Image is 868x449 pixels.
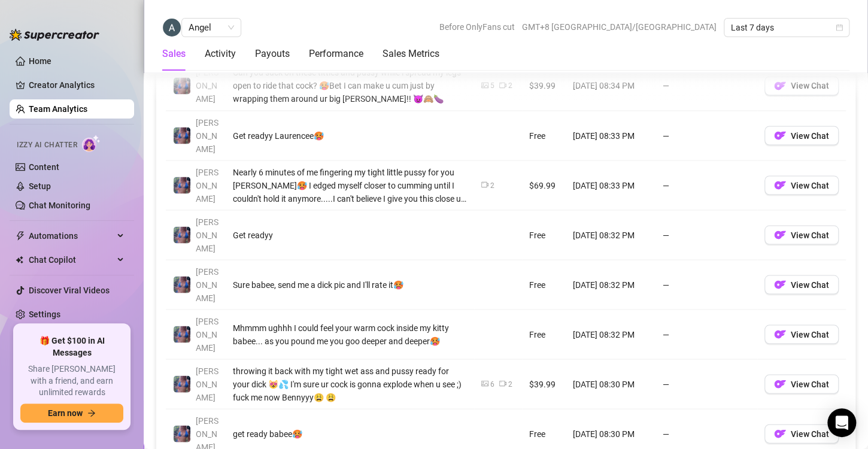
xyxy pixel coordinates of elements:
span: thunderbolt [16,231,25,241]
span: [PERSON_NAME] [196,167,218,203]
div: 2 [490,180,494,191]
span: View Chat [791,379,829,389]
span: Izzy AI Chatter [17,139,77,151]
div: throwing it back with my tight wet ass and pussy ready for your dick 😻💦 I'm sure ur cock is gonna... [233,364,467,404]
span: Before OnlyFans cut [439,18,515,36]
a: Content [29,162,59,172]
td: [DATE] 08:30 PM [566,359,655,409]
img: Jaylie [174,326,190,342]
span: arrow-right [87,409,96,417]
img: OF [774,229,786,241]
span: View Chat [791,230,829,239]
div: 2 [508,378,512,390]
span: [PERSON_NAME] [196,316,218,352]
img: Jaylie [174,375,190,392]
a: OFView Chat [764,382,839,392]
div: Get readyy [233,228,467,241]
td: $39.99 [522,61,566,111]
a: OFView Chat [764,233,839,242]
td: — [655,111,757,160]
td: — [655,359,757,409]
button: OFView Chat [764,324,839,344]
img: OF [774,179,786,191]
span: Automations [29,226,114,245]
img: Jaylie [174,226,190,243]
img: OF [774,328,786,340]
td: $69.99 [522,160,566,210]
div: 6 [490,378,494,390]
img: Jaylie [174,425,190,442]
a: Creator Analytics [29,75,125,95]
span: View Chat [791,280,829,289]
div: Sales Metrics [383,47,439,61]
td: [DATE] 08:33 PM [566,111,655,160]
img: Jaylie [174,127,190,144]
td: [DATE] 08:32 PM [566,260,655,310]
a: Home [29,56,51,66]
div: Sure babee, send me a dick pic and I'll rate it🥵 [233,278,467,291]
a: Settings [29,310,60,319]
button: OFView Chat [764,374,839,393]
img: OF [774,129,786,141]
td: — [655,61,757,111]
td: — [655,310,757,359]
div: Payouts [255,47,290,61]
td: — [655,210,757,260]
div: Performance [309,47,363,61]
span: Last 7 days [731,19,842,37]
button: OFView Chat [764,424,839,443]
span: calendar [836,24,843,31]
span: View Chat [791,180,829,190]
td: Free [522,310,566,359]
td: Free [522,210,566,260]
div: Open Intercom Messenger [827,408,856,437]
td: — [655,260,757,310]
span: View Chat [791,429,829,438]
td: [DATE] 08:32 PM [566,210,655,260]
span: 🎁 Get $100 in AI Messages [20,335,123,359]
a: OFView Chat [764,84,839,93]
button: OFView Chat [764,126,839,145]
button: OFView Chat [764,225,839,244]
div: Nearly 6 minutes of me fingering my tight little pussy for you [PERSON_NAME]🥵 I edged myself clos... [233,165,467,205]
img: OF [774,378,786,390]
span: Share [PERSON_NAME] with a friend, and earn unlimited rewards [20,363,123,399]
td: $39.99 [522,359,566,409]
a: OFView Chat [764,134,839,143]
div: Can you suck on these titties and pussy while i spread my legs open to ride that cock? 🥵Bet I can... [233,66,467,105]
img: logo-BBDzfeDw.svg [10,29,99,41]
div: Mhmmm ughhh I could feel your warm cock inside my kitty babee... as you pound me you goo deeper a... [233,321,467,347]
span: View Chat [791,131,829,140]
div: 5 [490,80,494,92]
img: Jaylie [174,77,190,94]
span: picture [481,380,488,387]
span: View Chat [791,81,829,90]
img: Angel [163,19,181,37]
img: OF [774,427,786,439]
span: video-camera [481,181,488,188]
span: View Chat [791,329,829,339]
td: — [655,160,757,210]
div: Get readyy Laurencee🥵 [233,129,467,142]
a: Chat Monitoring [29,201,90,210]
button: OFView Chat [764,275,839,294]
a: OFView Chat [764,332,839,342]
img: OF [774,80,786,92]
span: Chat Copilot [29,250,114,269]
span: GMT+8 [GEOGRAPHIC_DATA]/[GEOGRAPHIC_DATA] [522,18,717,36]
a: Setup [29,181,51,191]
a: OFView Chat [764,183,839,193]
button: OFView Chat [764,175,839,195]
div: 2 [508,80,512,92]
a: Discover Viral Videos [29,286,110,295]
span: [PERSON_NAME] [196,117,218,153]
a: OFView Chat [764,432,839,441]
button: Earn nowarrow-right [20,404,123,423]
span: [PERSON_NAME] [196,68,218,104]
td: [DATE] 08:33 PM [566,160,655,210]
img: Jaylie [174,177,190,193]
span: video-camera [499,81,506,89]
a: Team Analytics [29,104,87,114]
td: [DATE] 08:34 PM [566,61,655,111]
span: Earn now [48,408,83,418]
